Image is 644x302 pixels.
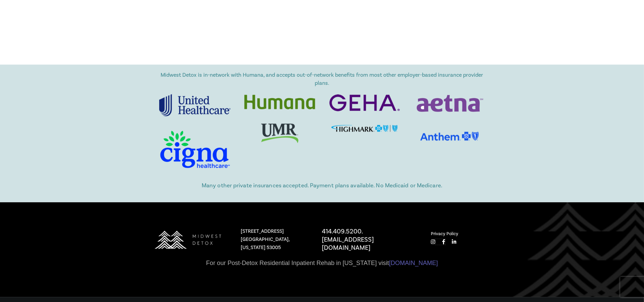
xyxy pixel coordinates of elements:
[331,125,398,132] img: highmark-bcbs-bs-logo
[322,227,418,252] p: 414.409.5200. [EMAIL_ADDRESS][DOMAIN_NAME]
[414,94,485,113] img: Aetna-Logo-2012-1024x266 (1)
[159,94,231,116] img: unitedhealthcare-logo
[420,126,479,146] img: download
[431,231,459,237] a: Privacy Policy
[159,130,231,169] img: cigna-logo
[244,94,315,110] img: Humana-Logo-1024x232 (1)
[202,182,442,189] span: Many other private insurances accepted. Payment plans available. No Medicaid or Medicare.
[159,71,485,87] p: Midwest Detox is in-network with Humana, and accepts out-of-network benefits from most other empl...
[261,124,298,143] img: umr logo
[148,222,228,258] img: MD Logo Horitzontal white-01 (1) (1)
[241,227,308,252] p: [STREET_ADDRESS] [GEOGRAPHIC_DATA], [US_STATE] 53005
[329,94,400,112] img: geha
[153,259,492,267] p: For our Post-Detox Residential Inpatient Rehab in [US_STATE] visit
[389,260,438,266] a: [DOMAIN_NAME]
